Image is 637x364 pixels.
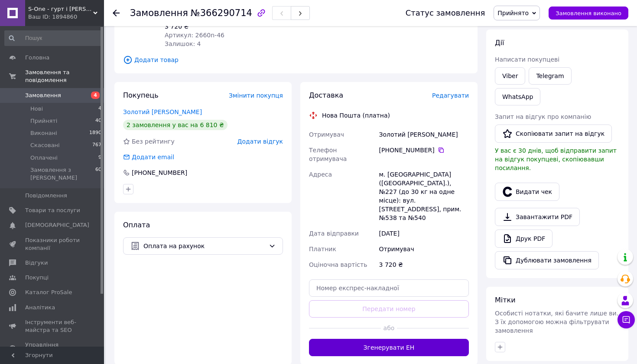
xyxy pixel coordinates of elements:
span: Оплачені [30,154,58,162]
button: Замовлення виконано [549,7,628,20]
span: Замовлення виконано [556,10,621,16]
span: №366290714 [191,8,252,18]
button: Дублювати замовлення [495,251,599,269]
span: Нові [30,105,43,113]
span: Товари та послуги [25,207,80,214]
span: Змінити покупця [229,92,283,99]
div: Золотий [PERSON_NAME] [377,127,471,142]
span: Редагувати [432,92,469,99]
div: Додати email [131,153,175,161]
span: Додати відгук [237,138,283,145]
span: Написати покупцеві [495,56,559,63]
span: Мітки [495,296,516,304]
span: S-One - гурт і роздріб курток [28,5,93,13]
span: У вас є 30 днів, щоб відправити запит на відгук покупцеві, скопіювавши посилання. [495,147,617,171]
span: Відгуки [25,259,48,267]
span: Замовлення [25,92,61,99]
span: Оплата на рахунок [143,241,265,251]
span: Отримувач [309,131,344,138]
span: Дата відправки [309,230,359,237]
a: Друк PDF [495,230,552,248]
span: 767 [92,141,101,149]
a: Telegram [529,67,571,85]
span: Прийняті [30,117,57,125]
a: Золотий [PERSON_NAME] [123,108,202,115]
span: або [381,324,397,332]
span: Прийнято [497,10,529,16]
span: Телефон отримувача [309,147,347,162]
span: Замовлення [130,8,188,18]
button: Скопіювати запит на відгук [495,125,612,143]
span: Артикул: 2660n-46 [165,32,224,39]
span: Каталог ProSale [25,289,72,296]
span: 1890 [89,129,101,137]
a: Завантажити PDF [495,208,580,226]
div: Статус замовлення [406,9,485,17]
span: Покупець [123,91,159,99]
span: Оплата [123,221,150,229]
span: 60 [95,166,101,182]
span: Замовлення з [PERSON_NAME] [30,166,95,182]
div: [PHONE_NUMBER] [131,168,188,177]
div: м. [GEOGRAPHIC_DATA] ([GEOGRAPHIC_DATA].), №227 (до 30 кг на одне місце): вул. [STREET_ADDRESS], ... [377,167,471,226]
input: Пошук [4,30,102,46]
span: [DEMOGRAPHIC_DATA] [25,221,89,229]
span: Додати товар [123,55,469,65]
span: Доставка [309,91,343,99]
span: Скасовані [30,141,60,149]
div: Повернутися назад [113,9,120,17]
span: Аналітика [25,304,55,312]
span: Адреса [309,171,332,178]
span: Виконані [30,129,57,137]
span: Інструменти веб-майстра та SEO [25,318,80,334]
div: [PHONE_NUMBER] [379,146,469,154]
span: Управління сайтом [25,341,80,357]
span: 40 [95,117,101,125]
div: 3 720 ₴ [377,257,471,272]
div: Нова Пошта (платна) [320,111,392,120]
span: 4 [98,105,101,113]
button: Згенерувати ЕН [309,339,469,356]
span: Повідомлення [25,192,67,200]
a: Viber [495,67,525,85]
span: Показники роботи компанії [25,236,80,252]
div: Отримувач [377,241,471,257]
span: Без рейтингу [132,138,175,145]
span: 4 [91,92,100,99]
button: Чат з покупцем [617,311,635,328]
div: Ваш ID: 1894860 [28,13,104,21]
div: 3 720 ₴ [165,22,261,31]
span: Головна [25,54,49,62]
span: Замовлення та повідомлення [25,69,104,84]
span: Запит на відгук про компанію [495,113,591,120]
span: Особисті нотатки, які бачите лише ви. З їх допомогою можна фільтрувати замовлення [495,310,618,334]
span: Покупці [25,274,49,282]
div: [DATE] [377,226,471,241]
span: Дії [495,39,504,47]
div: 2 замовлення у вас на 6 810 ₴ [123,120,227,130]
a: WhatsApp [495,88,540,105]
div: Додати email [122,153,175,161]
span: Оціночна вартість [309,261,367,268]
input: Номер експрес-накладної [309,279,469,297]
span: Платник [309,246,336,253]
span: Залишок: 4 [165,40,201,47]
span: 9 [98,154,101,162]
button: Видати чек [495,183,559,201]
